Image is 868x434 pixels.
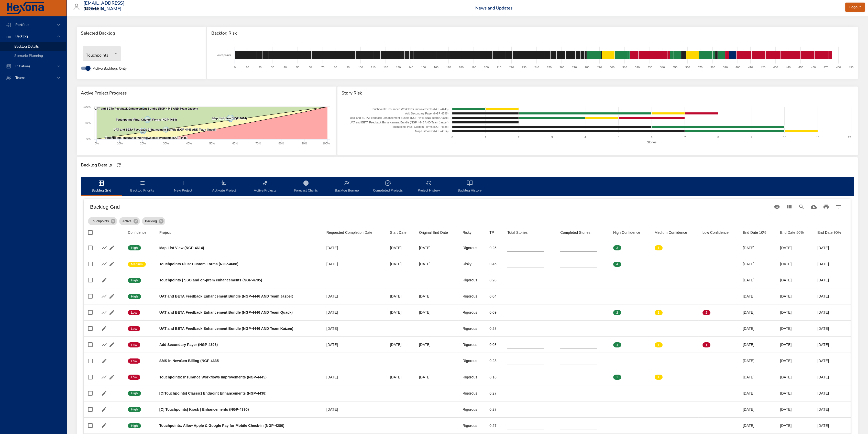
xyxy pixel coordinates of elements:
[142,219,160,224] span: Backlog
[613,229,640,236] div: Sort
[81,177,854,196] div: backlog-tab
[100,422,108,429] button: Edit Project Details
[783,201,795,213] button: View Columns
[702,343,710,347] span: 1
[489,391,499,396] div: 0.27
[326,294,382,299] div: [DATE]
[463,391,481,396] div: Rigorous
[849,66,853,69] text: 490
[159,310,293,314] b: UAT and BETA Feedback Enhancement Bundle (NGP-4446 AND Team Quack)
[128,391,141,396] span: High
[655,375,663,379] span: 1
[390,294,411,299] div: [DATE]
[419,342,454,347] div: [DATE]
[326,407,382,412] div: [DATE]
[125,180,160,194] span: Backlog Priority
[832,201,844,213] button: Filter Table
[207,180,241,194] span: Activate Project
[811,66,816,69] text: 460
[780,245,809,250] div: [DATE]
[572,66,577,69] text: 270
[390,310,411,315] div: [DATE]
[497,66,501,69] text: 210
[128,375,140,379] span: Low
[279,142,284,145] text: 80%
[100,389,108,397] button: Edit Project Details
[93,66,127,71] span: Active Backlogs Only
[618,136,619,139] text: 5
[390,261,411,267] div: [DATE]
[326,342,382,347] div: [DATE]
[83,5,105,13] div: Raintree
[463,278,481,283] div: Rigorous
[655,229,694,236] span: Medium Confidence
[391,125,448,128] text: Touchpoints Plus: Custom Forms (NGP-4688)
[780,278,809,283] div: [DATE]
[371,108,448,111] text: Touchpoints: Insurance Workflows Improvements (NGP-4445)
[471,66,476,69] text: 190
[743,261,772,267] div: [DATE]
[128,229,146,236] div: Confidence
[128,262,146,267] span: Medium
[655,262,663,267] span: 0
[326,229,372,236] div: Sort
[702,229,729,236] div: Sort
[463,229,471,236] div: Risky
[463,261,481,267] div: Risky
[128,278,141,283] span: High
[128,310,140,315] span: Low
[370,180,405,194] span: Completed Projects
[248,180,282,194] span: Active Projects
[489,358,499,363] div: 0.28
[748,66,753,69] text: 410
[326,310,382,315] div: [DATE]
[100,341,108,348] button: Show Burnup
[489,229,494,236] div: TP
[798,66,803,69] text: 450
[390,229,406,236] div: Sort
[817,245,847,250] div: [DATE]
[119,219,134,224] span: Active
[452,136,453,139] text: 0
[234,66,235,69] text: 0
[11,22,34,27] span: Portfolio
[115,161,123,169] button: Refresh Page
[507,229,528,236] div: Sort
[817,294,847,299] div: [DATE]
[613,343,621,347] span: 4
[255,142,261,145] text: 70%
[551,136,553,139] text: 3
[159,294,293,298] b: UAT and BETA Feedback Enhancement Bundle (NGP-4446 AND Team Jasper)
[83,46,121,60] div: Touchpoints
[296,66,299,69] text: 50
[463,245,481,250] div: Rigorous
[342,91,854,96] span: Story Risk
[547,66,551,69] text: 250
[83,105,91,108] text: 100%
[613,246,621,250] span: 3
[159,326,293,331] b: UAT and BETA Feedback Enhancement Bundle (NGP-4446 AND Team Kaizen)
[780,342,809,347] div: [DATE]
[159,229,318,236] span: Project
[808,201,820,213] button: Download CSV
[585,136,586,139] text: 4
[518,136,520,139] text: 2
[108,373,116,381] button: Edit Project Details
[419,261,454,267] div: [DATE]
[88,217,117,225] div: Touchpoints
[489,229,499,236] span: TP
[463,229,481,236] span: Risky
[613,310,621,315] span: 2
[751,136,752,139] text: 9
[655,294,663,299] span: 0
[817,261,847,267] div: [DATE]
[383,66,388,69] text: 120
[159,229,171,236] div: Project
[817,342,847,347] div: [DATE]
[463,375,481,380] div: Rigorous
[326,375,382,380] div: [DATE]
[419,229,448,236] div: Original End Date
[159,391,267,395] b: [C]Touchpoints| Classic| Endpoint Enhancements (NGP-4438)
[128,246,141,250] span: High
[463,294,481,299] div: Rigorous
